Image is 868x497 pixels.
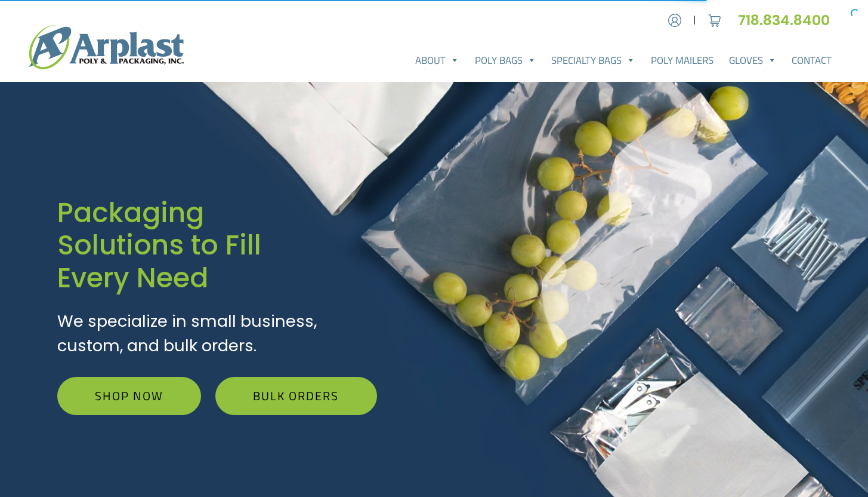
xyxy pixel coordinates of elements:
[693,13,696,27] span: |
[467,48,544,72] a: Poly Bags
[738,10,839,30] a: 718.834.8400
[784,48,839,72] a: Contact
[721,48,784,72] a: Gloves
[29,25,184,69] img: logo
[544,48,644,72] a: Specialty Bags
[57,377,201,415] a: Shop Now
[57,197,377,295] h1: Packaging Solutions to Fill Every Need
[643,48,721,72] a: Poly Mailers
[57,309,377,358] p: We specialize in small business, custom, and bulk orders.
[407,48,467,72] a: About
[215,377,376,415] a: Bulk Orders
